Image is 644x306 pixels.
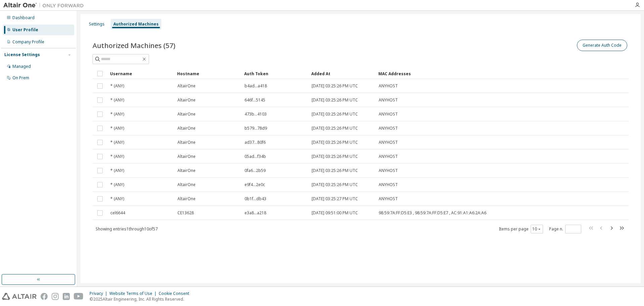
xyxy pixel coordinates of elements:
[312,168,358,173] span: [DATE] 03:25:26 PM UTC
[379,112,398,117] span: ANYHOST
[311,68,373,79] div: Added At
[110,97,124,103] span: * (ANY)
[379,182,398,187] span: ANYHOST
[177,210,194,216] span: CE13628
[110,112,124,117] span: * (ANY)
[177,112,196,117] span: AltairOne
[244,68,306,79] div: Auth Token
[379,126,398,131] span: ANYHOST
[379,196,398,202] span: ANYHOST
[379,97,398,103] span: ANYHOST
[312,196,358,202] span: [DATE] 03:25:27 PM UTC
[177,83,196,89] span: AltairOne
[96,226,158,232] span: Showing entries 1 through 10 of 57
[89,21,105,27] div: Settings
[378,68,558,79] div: MAC Addresses
[110,210,125,216] span: cel6644
[312,97,358,103] span: [DATE] 03:25:26 PM UTC
[110,126,124,131] span: * (ANY)
[110,154,124,159] span: * (ANY)
[312,112,358,117] span: [DATE] 03:25:26 PM UTC
[245,126,267,131] span: b579...78d9
[549,225,581,233] span: Page n.
[245,140,266,145] span: ad37...80f6
[74,293,84,300] img: youtube.svg
[177,68,239,79] div: Hostname
[12,39,44,45] div: Company Profile
[110,182,124,187] span: * (ANY)
[4,52,40,57] div: License Settings
[2,293,37,300] img: altair_logo.svg
[12,64,31,69] div: Managed
[245,182,265,187] span: e9f4...2e0c
[312,83,358,89] span: [DATE] 03:25:26 PM UTC
[159,291,193,296] div: Cookie Consent
[245,168,266,173] span: 0fa6...2b59
[109,291,159,296] div: Website Terms of Use
[379,210,486,216] span: 98:59:7A:FF:D5:E3 , 98:59:7A:FF:D5:E7 , AC:91:A1:A6:2A:A6
[3,2,87,9] img: Altair One
[177,168,196,173] span: AltairOne
[177,182,196,187] span: AltairOne
[379,83,398,89] span: ANYHOST
[110,83,124,89] span: * (ANY)
[379,154,398,159] span: ANYHOST
[312,154,358,159] span: [DATE] 03:25:26 PM UTC
[312,182,358,187] span: [DATE] 03:25:26 PM UTC
[90,291,109,296] div: Privacy
[379,168,398,173] span: ANYHOST
[177,154,196,159] span: AltairOne
[52,293,59,300] img: instagram.svg
[245,97,265,103] span: 646f...5145
[177,196,196,202] span: AltairOne
[177,97,196,103] span: AltairOne
[312,210,358,216] span: [DATE] 09:51:00 PM UTC
[499,225,543,233] span: Items per page
[245,83,267,89] span: b4ad...a418
[110,68,172,79] div: Username
[245,210,266,216] span: e3a8...a218
[110,140,124,145] span: * (ANY)
[93,41,175,50] span: Authorized Machines (57)
[245,112,267,117] span: 473b...4103
[110,168,124,173] span: * (ANY)
[113,21,159,27] div: Authorized Machines
[379,140,398,145] span: ANYHOST
[12,15,35,20] div: Dashboard
[245,196,266,202] span: 0b1f...db43
[245,154,266,159] span: 05ad...f34b
[110,196,124,202] span: * (ANY)
[312,140,358,145] span: [DATE] 03:25:26 PM UTC
[532,226,541,232] button: 10
[12,27,38,33] div: User Profile
[312,126,358,131] span: [DATE] 03:25:26 PM UTC
[41,293,48,300] img: facebook.svg
[90,296,193,302] p: © 2025 Altair Engineering, Inc. All Rights Reserved.
[12,75,29,81] div: On Prem
[177,140,196,145] span: AltairOne
[577,40,627,51] button: Generate Auth Code
[63,293,70,300] img: linkedin.svg
[177,126,196,131] span: AltairOne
